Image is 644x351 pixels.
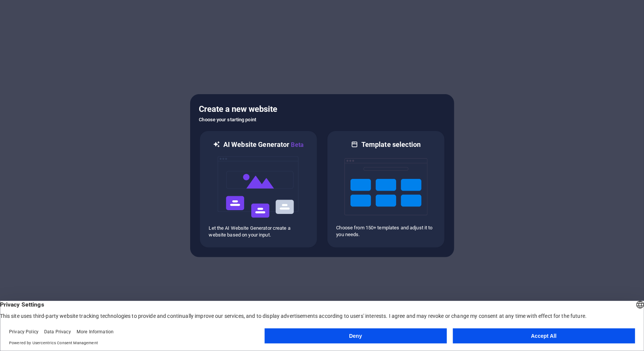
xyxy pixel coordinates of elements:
div: AI Website GeneratorBetaaiLet the AI Website Generator create a website based on your input. [199,130,318,248]
h6: Choose your starting point [199,115,445,124]
h6: AI Website Generator [223,140,304,150]
img: ai [217,150,300,225]
p: Choose from 150+ templates and adjust it to you needs. [337,224,435,238]
p: Let the AI Website Generator create a website based on your input. [209,225,308,238]
span: Beta [290,141,304,148]
h5: Create a new website [199,103,445,115]
h6: Template selection [361,140,421,149]
div: Template selectionChoose from 150+ templates and adjust it to you needs. [327,130,445,248]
